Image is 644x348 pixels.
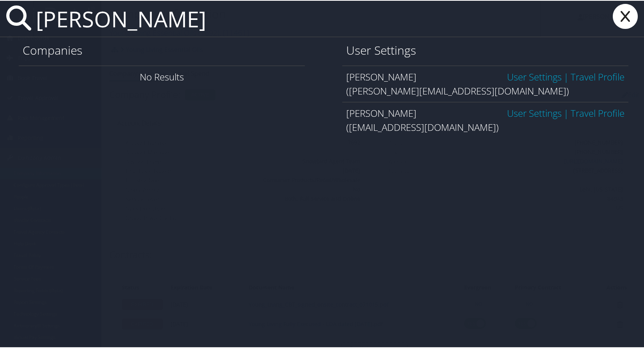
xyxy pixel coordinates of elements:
span: [PERSON_NAME] [346,70,416,82]
h1: User Settings [346,41,624,58]
div: No Results [19,65,305,87]
span: | [562,70,571,82]
span: | [562,106,571,119]
h1: Companies [23,41,301,58]
div: ([EMAIL_ADDRESS][DOMAIN_NAME]) [346,120,624,134]
a: View OBT Profile [571,70,624,82]
a: View OBT Profile [571,106,624,119]
div: ([PERSON_NAME][EMAIL_ADDRESS][DOMAIN_NAME]) [346,83,624,97]
a: User Settings [507,106,562,119]
span: [PERSON_NAME] [346,106,416,119]
a: User Settings [507,70,562,82]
